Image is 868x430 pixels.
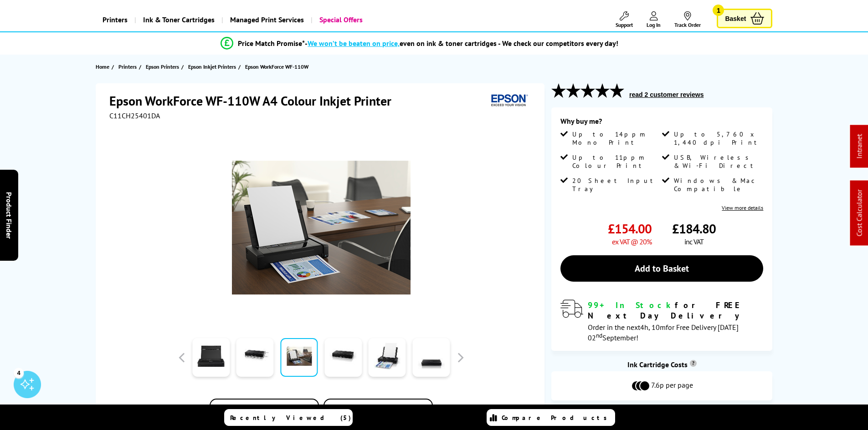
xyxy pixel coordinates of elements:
span: Epson WorkForce WF-110W [245,63,308,70]
span: £154.00 [608,220,652,237]
span: USB, Wireless & Wi-Fi Direct [674,153,761,170]
a: Epson Inkjet Printers [188,62,238,71]
span: Windows & Mac Compatible [674,177,761,193]
span: Ink & Toner Cartridges [143,8,215,31]
div: 4 [14,368,24,378]
a: Log In [647,11,661,28]
div: Why buy me? [560,116,763,130]
a: Printers [96,8,134,31]
a: Basket 1 [717,9,772,28]
li: modal_Promise [74,35,765,51]
span: Recently Viewed (5) [230,414,351,422]
a: View more details [722,204,763,211]
span: ex VAT @ 20% [612,237,652,246]
a: Managed Print Services [221,8,311,31]
img: Thumbnail [232,138,411,317]
span: We won’t be beaten on price, [308,39,400,48]
span: Price Match Promise* [238,39,305,48]
span: Epson Inkjet Printers [188,62,236,71]
span: 4h, 10m [640,323,666,332]
a: Compare Products [487,409,615,426]
span: £184.80 [672,220,716,237]
span: Epson Printers [146,62,179,71]
a: Recently Viewed (5) [224,409,353,426]
button: read 2 customer reviews [627,91,706,99]
span: Order in the next for Free Delivery [DATE] 02 September! [588,323,739,342]
span: Up to 14ppm Mono Print [572,130,660,147]
div: - even on ink & toner cartridges - We check our competitors every day! [305,39,618,48]
span: Log In [647,21,661,28]
a: Special Offers [311,8,370,31]
div: Ink Cartridge Costs [551,360,772,369]
a: Support [616,11,633,28]
span: 1 [713,5,724,16]
sup: Cost per page [690,360,697,367]
span: inc VAT [684,237,704,246]
sup: nd [596,331,602,339]
a: Add to Basket [560,255,763,282]
img: Epson [488,92,529,109]
span: 20 Sheet Input Tray [572,177,660,193]
a: Epson Printers [146,62,181,71]
span: Printers [118,62,137,71]
span: C11CH25401DA [109,111,160,120]
button: Add to Compare [210,399,319,425]
a: Intranet [855,134,864,159]
span: Product Finder [5,192,14,238]
a: Printers [118,62,139,71]
span: 7.6p per page [651,380,693,391]
span: Home [96,62,109,71]
span: 99+ In Stock [588,300,675,310]
a: Ink & Toner Cartridges [134,8,221,31]
a: Track Order [674,11,701,28]
div: for FREE Next Day Delivery [588,300,763,321]
a: Home [96,62,112,71]
span: Compare Products [502,414,612,422]
div: modal_delivery [560,300,763,342]
button: In the Box [324,399,433,425]
a: Cost Calculator [855,190,864,237]
h1: Epson WorkForce WF-110W A4 Colour Inkjet Printer [109,92,401,109]
span: Basket [725,12,746,25]
span: Up to 5,760 x 1,440 dpi Print [674,130,761,147]
span: Up to 11ppm Colour Print [572,153,660,170]
span: Support [616,21,633,28]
